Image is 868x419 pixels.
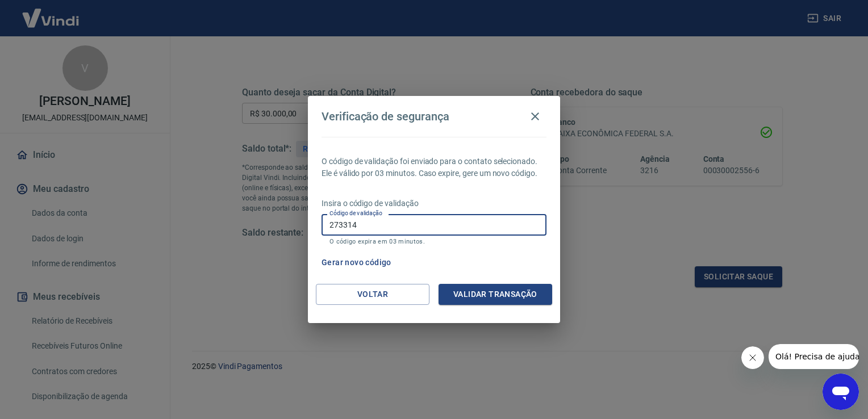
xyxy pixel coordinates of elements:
p: O código de validação foi enviado para o contato selecionado. Ele é válido por 03 minutos. Caso e... [322,156,546,179]
iframe: Botão para abrir a janela de mensagens [823,374,859,410]
p: Insira o código de validação [322,198,546,209]
h4: Verificação de segurança [322,110,449,123]
label: Código de validação [329,209,382,217]
button: Gerar novo código [317,252,396,273]
iframe: Mensagem da empresa [769,344,859,369]
iframe: Fechar mensagem [741,346,764,369]
p: O código expira em 03 minutos. [329,238,539,245]
span: Olá! Precisa de ajuda? [7,8,95,17]
button: Voltar [316,284,429,305]
button: Validar transação [439,284,552,305]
